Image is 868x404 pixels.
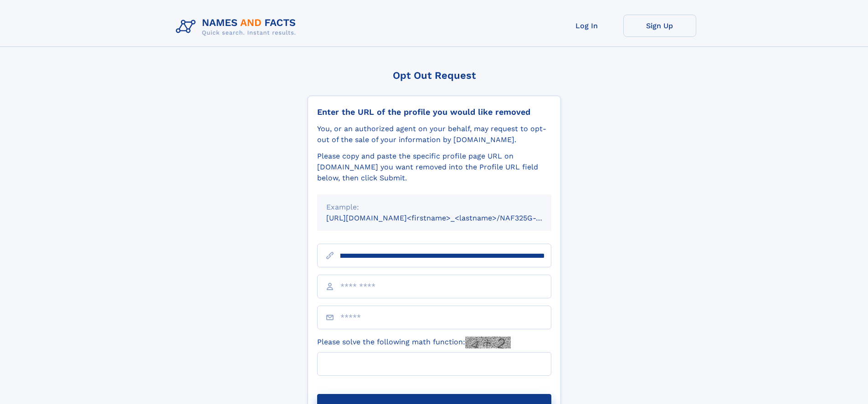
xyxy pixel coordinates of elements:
[326,214,569,222] small: [URL][DOMAIN_NAME]<firstname>_<lastname>/NAF325G-xxxxxxxx
[317,151,551,184] div: Please copy and paste the specific profile page URL on [DOMAIN_NAME] you want removed into the Pr...
[326,202,542,213] div: Example:
[623,15,696,37] a: Sign Up
[317,337,511,348] label: Please solve the following math function:
[317,107,551,117] div: Enter the URL of the profile you would like removed
[308,70,561,81] div: Opt Out Request
[550,15,623,37] a: Log In
[172,15,303,39] img: Logo Names and Facts
[317,123,551,145] div: You, or an authorized agent on your behalf, may request to opt-out of the sale of your informatio...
